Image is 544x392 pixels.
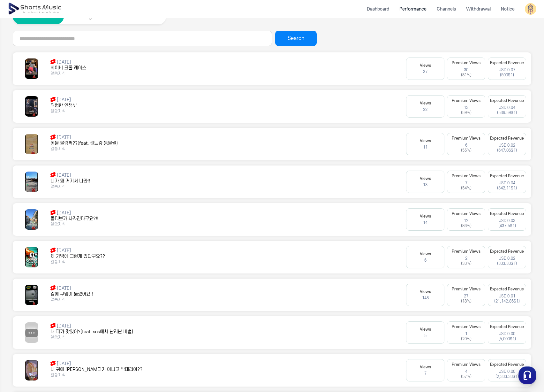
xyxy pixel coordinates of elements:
a: Notice [496,1,520,18]
dt: Expected Revenue [490,60,524,65]
img: shorts icon [50,135,56,140]
button: Search [275,31,317,46]
img: 비디오 썸네일 [25,247,39,267]
button: 니가 왜 거기서 나와!! 알쏭지식 [50,179,91,189]
dt: Premium Views [452,173,480,179]
span: USD 0.07 [490,67,524,73]
span: ( 342.11 $1) [490,186,524,191]
a: Youtube [13,14,64,19]
dt: Expected Revenue [490,324,524,329]
dd: 13 [420,182,431,188]
dd: 5 [420,333,431,338]
img: shorts icon [50,59,56,64]
dt: Expected Revenue [490,211,524,216]
dt: Views [420,138,431,143]
dt: Expected Revenue [490,287,524,292]
span: 강에 구멍이 뚫렸어요!! [50,292,93,297]
span: ( 57 %) [461,374,472,379]
img: 비디오 썸네일 [25,209,39,230]
img: shorts icon [50,172,56,177]
div: 13 [452,105,480,115]
dt: Premium Views [452,287,480,292]
span: 알쏭지식 [50,108,77,114]
dt: Expected Revenue [490,98,524,103]
div: 2 [452,256,480,266]
span: ( 55 %) [461,148,472,153]
img: 비디오 썸네일 [25,285,39,305]
dt: Premium Views [452,60,480,65]
a: Dashboard [362,1,394,18]
img: 비디오 썸네일 [25,322,39,343]
dd: 6 [420,258,431,263]
a: Instagram [64,14,115,19]
dt: Views [420,327,431,332]
span: 알쏭지식 [50,372,142,378]
dt: Expected Revenue [490,362,524,367]
span: 내 귀에 [PERSON_NAME]가 아니고 박테리아?? [50,367,142,372]
dt: Views [420,214,431,219]
img: 비디오 썸네일 [25,96,39,117]
dd: 7 [420,371,431,376]
span: 몰디브가 사라진다구요?!! [50,216,98,221]
span: ( 500 $1) [490,73,524,78]
button: 위험한 인생샷 알쏭지식 [50,103,78,114]
span: Messages [53,212,72,218]
span: USD 0.01 [490,294,524,299]
img: 비디오 썸네일 [25,360,39,380]
span: Home [16,212,27,217]
div: 1 [452,331,480,342]
span: USD 0.00 [490,331,524,336]
div: 12 [452,218,480,228]
span: ( 54 %) [461,186,472,190]
span: 알쏭지식 [50,297,93,303]
dt: Views [420,101,431,106]
li: Performance [394,1,432,18]
span: USD 0.04 [490,105,524,110]
span: 베이비 크롤 레이스 [50,65,86,71]
div: 6 [452,143,480,153]
div: 27 [452,294,480,304]
p: [DATE] [50,248,106,254]
dt: Premium Views [452,362,480,367]
span: 알쏭지식 [50,334,133,340]
li: Withdrawal [461,1,496,18]
span: 제 가방에 그런게 있다구요?? [50,254,105,259]
button: 내 귀에 [PERSON_NAME]가 아니고 박테리아?? 알쏭지식 [50,367,144,378]
span: ( 59 %) [461,111,472,115]
p: [DATE] [50,135,119,141]
span: ( 33 %) [461,261,472,266]
p: [DATE] [50,210,100,216]
dt: Expected Revenue [490,136,524,141]
img: 비디오 썸네일 [25,134,39,154]
a: Channels [432,1,461,18]
span: USD 0.03 [490,218,524,223]
dt: Views [420,251,431,257]
span: 알쏭지식 [50,259,105,265]
span: ( 81 %) [461,73,472,77]
p: [DATE] [50,172,91,179]
span: USD 0.04 [490,181,524,186]
p: [DATE] [50,285,94,292]
img: 비디오 썸네일 [25,58,39,79]
a: Home [2,203,42,219]
span: ( 2,333.33 $1) [490,374,524,379]
img: shorts icon [50,97,56,102]
img: shorts icon [50,285,56,290]
dt: Views [420,365,431,370]
div: 7 [452,181,480,191]
dt: Expected Revenue [490,249,524,254]
button: 강에 구멍이 뚫렸어요!! 알쏭지식 [50,292,94,303]
span: 알쏭지식 [50,71,86,76]
dt: Views [420,63,431,68]
dd: 14 [420,220,431,225]
dt: Premium Views [452,324,480,329]
img: 사용자 이미지 [525,3,536,15]
button: 내 피가 맛있어?(feat. sns에서 난리난 비법) 알쏭지식 [50,329,134,340]
img: shorts icon [50,323,56,328]
span: ( 333.33 $1) [490,261,524,266]
dd: 37 [420,69,431,74]
p: [DATE] [50,323,134,329]
dt: Premium Views [452,249,480,254]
